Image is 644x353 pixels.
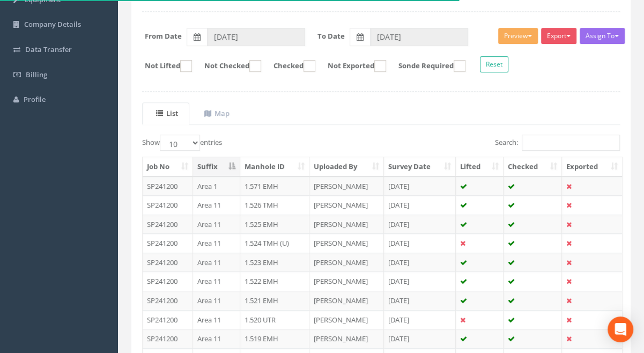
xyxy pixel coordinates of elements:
td: [PERSON_NAME] [309,271,384,291]
td: [PERSON_NAME] [309,329,384,348]
button: Export [541,28,576,44]
td: Area 11 [193,215,240,234]
td: [PERSON_NAME] [309,310,384,329]
span: Data Transfer [25,45,72,54]
td: 1.519 EMH [240,329,310,348]
td: SP241200 [143,176,193,196]
td: 1.526 TMH [240,195,310,215]
td: [PERSON_NAME] [309,291,384,310]
td: [DATE] [384,291,456,310]
td: SP241200 [143,195,193,215]
label: Search: [495,135,620,151]
label: Not Lifted [134,60,192,72]
td: [DATE] [384,329,456,348]
button: Preview [498,28,538,44]
th: Survey Date: activate to sort column ascending [384,157,456,176]
td: [DATE] [384,176,456,196]
th: Suffix: activate to sort column descending [193,157,240,176]
div: Open Intercom Messenger [608,317,633,342]
td: 1.520 UTR [240,310,310,329]
th: Uploaded By: activate to sort column ascending [309,157,384,176]
span: Billing [26,70,47,79]
label: Not Checked [194,60,261,72]
td: [PERSON_NAME] [309,195,384,215]
td: Area 11 [193,310,240,329]
td: Area 11 [193,329,240,348]
td: Area 11 [193,253,240,272]
td: SP241200 [143,329,193,348]
th: Manhole ID: activate to sort column ascending [240,157,310,176]
label: Show entries [142,135,222,151]
td: [PERSON_NAME] [309,253,384,272]
td: [DATE] [384,271,456,291]
td: Area 1 [193,176,240,196]
th: Checked: activate to sort column ascending [504,157,562,176]
td: 1.521 EMH [240,291,310,310]
a: Map [190,102,241,124]
uib-tab-heading: Map [204,108,230,118]
input: Search: [522,135,620,151]
td: Area 11 [193,291,240,310]
td: Area 11 [193,233,240,253]
td: 1.525 EMH [240,215,310,234]
td: [DATE] [384,195,456,215]
td: 1.524 TMH (U) [240,233,310,253]
input: From Date [207,28,305,46]
td: 1.571 EMH [240,176,310,196]
a: List [142,102,189,124]
td: SP241200 [143,310,193,329]
td: SP241200 [143,291,193,310]
td: 1.522 EMH [240,271,310,291]
label: From Date [145,31,182,41]
button: Assign To [580,28,625,44]
td: [DATE] [384,310,456,329]
input: To Date [370,28,468,46]
th: Exported: activate to sort column ascending [562,157,622,176]
button: Reset [480,56,508,72]
label: Not Exported [317,60,386,72]
td: SP241200 [143,233,193,253]
select: Showentries [160,135,200,151]
td: SP241200 [143,271,193,291]
span: Profile [24,94,46,104]
td: 1.523 EMH [240,253,310,272]
td: [DATE] [384,215,456,234]
label: Checked [263,60,315,72]
td: Area 11 [193,195,240,215]
span: Company Details [24,19,81,29]
th: Lifted: activate to sort column ascending [456,157,504,176]
td: [PERSON_NAME] [309,176,384,196]
label: Sonde Required [388,60,465,72]
td: Area 11 [193,271,240,291]
td: [PERSON_NAME] [309,233,384,253]
td: SP241200 [143,253,193,272]
td: [DATE] [384,253,456,272]
label: To Date [317,31,345,41]
td: [PERSON_NAME] [309,215,384,234]
uib-tab-heading: List [156,108,178,118]
td: SP241200 [143,215,193,234]
th: Job No: activate to sort column ascending [143,157,193,176]
td: [DATE] [384,233,456,253]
